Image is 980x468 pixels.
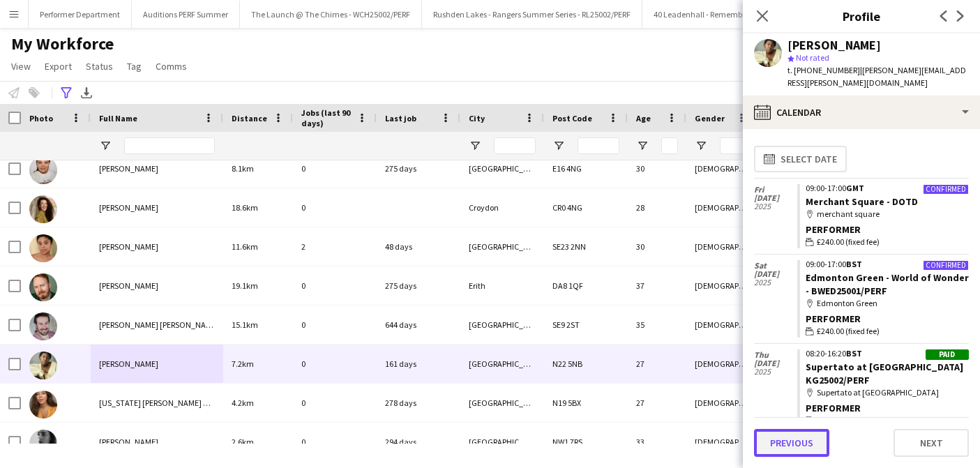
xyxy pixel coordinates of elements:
div: [GEOGRAPHIC_DATA] [460,149,544,188]
div: 37 [628,266,686,305]
span: t. [PHONE_NUMBER] [787,65,860,75]
span: Comms [156,60,187,73]
span: 7.2km [232,358,254,369]
div: 27 [628,345,686,383]
span: 19.1km [232,280,258,291]
a: Status [80,57,119,75]
div: 09:00-17:00 [806,260,969,269]
button: Open Filter Menu [552,139,565,152]
a: Supertato at [GEOGRAPHIC_DATA] KG25002/PERF [806,361,963,386]
span: Tag [127,60,142,73]
span: [PERSON_NAME] [PERSON_NAME] [99,319,219,330]
button: Auditions PERF Summer [132,1,240,28]
h3: Profile [743,7,980,25]
div: 30 [628,149,686,188]
span: £240.00 (fixed fee) [817,236,880,248]
span: | [PERSON_NAME][EMAIL_ADDRESS][PERSON_NAME][DOMAIN_NAME] [787,65,966,88]
span: 2025 [754,368,797,376]
img: Natasha Trigg [29,430,57,458]
span: BST [846,259,862,269]
input: Age Filter Input [661,137,678,154]
div: 28 [628,188,686,227]
div: 161 days [377,345,460,383]
input: City Filter Input [494,137,536,154]
div: Paid [926,349,969,360]
span: Photo [29,113,53,123]
span: [DATE] [754,270,797,278]
span: Export [45,60,72,73]
span: [DATE] [754,194,797,202]
button: Previous [754,429,829,457]
button: Open Filter Menu [469,139,481,152]
button: The Launch @ The Chimes - WCH25002/PERF [240,1,422,28]
span: £180.00 (fixed fee) + £15.50 expenses [817,414,944,427]
div: NW1 7RS [544,423,628,461]
a: Merchant Square - DOTD [806,195,918,208]
img: Michael Ansley [29,273,57,301]
span: [PERSON_NAME] [99,358,158,369]
span: [US_STATE] [PERSON_NAME] De Guero [PERSON_NAME] [99,398,296,408]
button: 40 Leadenhall - Remembrance Band - 40LH25002/PERF [642,1,860,28]
span: 11.6km [232,241,258,252]
div: [DEMOGRAPHIC_DATA] [686,227,756,266]
div: [PERSON_NAME] [787,39,881,52]
a: Comms [150,57,193,75]
div: SE9 2ST [544,305,628,344]
div: Erith [460,266,544,305]
div: 2 [293,227,377,266]
div: CR0 4NG [544,188,628,227]
div: 275 days [377,266,460,305]
div: Performer [806,312,969,325]
div: N19 5BX [544,384,628,422]
div: 27 [628,384,686,422]
span: Age [636,113,651,123]
div: [GEOGRAPHIC_DATA] [460,345,544,383]
div: Calendar [743,96,980,129]
span: 2.6km [232,437,254,447]
div: [GEOGRAPHIC_DATA] [460,423,544,461]
div: 644 days [377,305,460,344]
div: merchant square [806,208,969,220]
span: BST [846,348,862,358]
input: Gender Filter Input [720,137,748,154]
div: [GEOGRAPHIC_DATA] [460,227,544,266]
div: 0 [293,305,377,344]
div: 0 [293,384,377,422]
span: Not rated [796,52,829,63]
a: Edmonton Green - World of Wonder - BWED25001/PERF [806,271,969,296]
button: Next [894,429,969,457]
button: Rushden Lakes - Rangers Summer Series - RL25002/PERF [422,1,642,28]
div: 35 [628,305,686,344]
span: [PERSON_NAME] [99,202,158,213]
span: 18.6km [232,202,258,213]
div: E16 4NG [544,149,628,188]
span: 15.1km [232,319,258,330]
div: DA8 1QF [544,266,628,305]
div: Performer [806,402,969,414]
span: View [11,60,31,73]
div: [GEOGRAPHIC_DATA] [460,305,544,344]
div: 08:20-16:20 [806,349,969,358]
span: £240.00 (fixed fee) [817,325,880,338]
img: Montana Rose Aguelo De Guero Barrera [29,391,57,418]
div: 0 [293,345,377,383]
span: 4.2km [232,398,254,408]
span: Post Code [552,113,592,123]
div: 275 days [377,149,460,188]
span: Full Name [99,113,137,123]
div: 33 [628,423,686,461]
span: [DATE] [754,359,797,368]
div: 30 [628,227,686,266]
span: Jobs (last 90 days) [301,107,352,128]
span: 8.1km [232,163,254,174]
img: Megs Kumari [29,195,57,223]
app-action-btn: Advanced filters [58,84,75,101]
div: [DEMOGRAPHIC_DATA] [686,188,756,227]
span: Distance [232,113,267,123]
div: Edmonton Green [806,297,969,310]
div: [DEMOGRAPHIC_DATA] [686,149,756,188]
div: [DEMOGRAPHIC_DATA] [686,305,756,344]
div: Croydon [460,188,544,227]
span: [PERSON_NAME] [99,241,158,252]
div: [GEOGRAPHIC_DATA] [460,384,544,422]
